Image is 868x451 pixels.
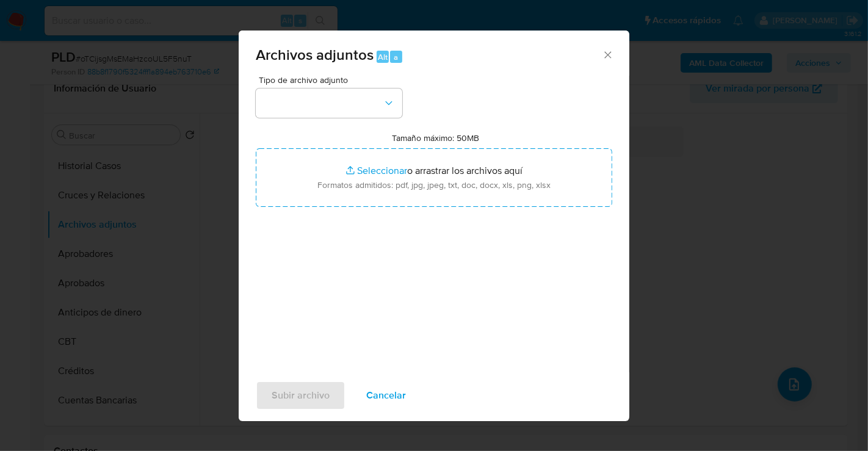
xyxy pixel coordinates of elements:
[256,44,374,65] span: Archivos adjuntos
[366,382,406,409] span: Cancelar
[378,51,388,63] span: Alt
[259,76,405,84] span: Tipo de archivo adjunto
[392,132,480,143] label: Tamaño máximo: 50MB
[350,381,422,410] button: Cancelar
[602,49,613,60] button: Cerrar
[394,51,398,63] span: a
